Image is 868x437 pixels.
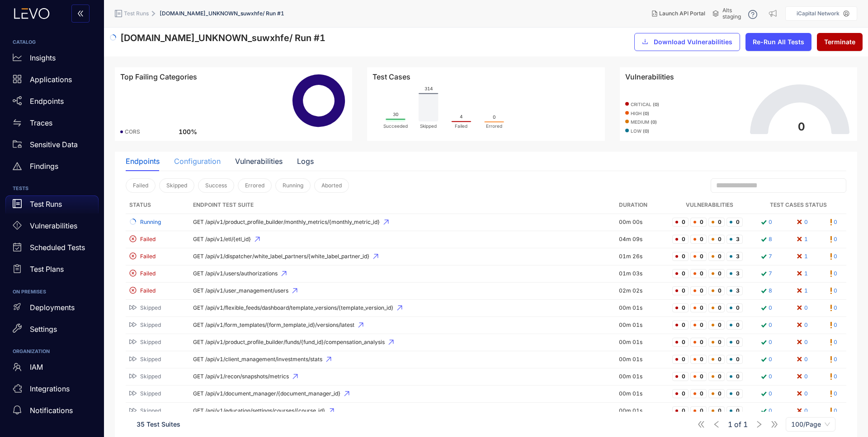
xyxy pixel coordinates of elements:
[615,231,669,248] td: 04m 09s
[631,120,657,125] span: medium
[759,372,772,381] a: 0
[653,102,659,107] b: ( 0 )
[645,6,712,21] button: Launch API Portal
[726,389,743,398] span: 0
[830,252,837,261] a: 0
[193,253,612,260] span: GET /api/v1/dispatcher/white_label_partners/{white_label_partner_id}
[5,217,99,239] a: Vulnerabilities
[798,120,805,133] text: 0
[759,321,772,330] a: 0
[615,386,669,403] td: 00m 01s
[708,321,725,330] span: 0
[654,38,732,46] span: Download Vulnerabilities
[30,265,64,273] p: Test Plans
[193,288,612,294] span: GET /api/v1/user_management/users
[759,355,772,364] a: 0
[30,363,43,371] p: IAM
[5,70,99,92] a: Applications
[726,355,743,364] span: 0
[726,406,743,415] span: 0
[795,338,808,347] a: 0
[140,373,161,380] span: Skipped
[830,303,837,313] a: 0
[321,182,342,189] span: Aborted
[13,40,91,45] h6: CATALOG
[13,363,22,372] span: team
[393,112,398,117] tspan: 30
[795,252,808,261] a: 1
[726,303,743,312] span: 0
[30,200,62,208] p: Test Runs
[631,129,649,134] span: low
[30,303,75,311] p: Deployments
[493,114,495,120] tspan: 0
[759,389,772,399] a: 0
[615,196,669,214] th: Duration
[759,303,772,313] a: 0
[120,33,325,43] span: [DOMAIN_NAME]_UNKNOWN_suwxhfe / Run # 1
[708,406,725,415] span: 0
[30,54,56,62] p: Insights
[13,118,22,127] span: swap
[13,162,22,171] span: warning
[193,356,612,363] span: GET /api/v1/client_management/investments/stats
[726,338,743,347] span: 0
[672,321,689,330] span: 0
[5,157,99,179] a: Findings
[750,196,846,214] th: Test Cases Status
[690,269,707,278] span: 0
[140,253,156,260] span: Failed
[615,368,669,386] td: 00m 01s
[193,373,612,380] span: GET /api/v1/recon/snapshots/metrics
[830,218,837,227] a: 0
[77,10,84,18] span: double-left
[5,298,99,320] a: Deployments
[140,219,161,225] span: Running
[126,196,189,214] th: Status
[830,321,837,330] a: 0
[672,269,689,278] span: 0
[830,235,837,244] a: 0
[13,289,91,295] h6: ON PREMISES
[615,351,669,368] td: 00m 01s
[631,102,659,107] span: critical
[795,321,808,330] a: 0
[690,406,707,415] span: 0
[5,380,99,401] a: Integrations
[745,33,811,51] button: Re-Run All Tests
[672,389,689,398] span: 0
[193,236,612,242] span: GET /api/v1/etl/{etl_id}
[5,401,99,423] a: Notifications
[726,372,743,381] span: 0
[795,269,808,279] a: 1
[759,338,772,347] a: 0
[726,235,743,244] span: 3
[795,406,808,416] a: 0
[238,178,272,193] button: Errored
[708,303,725,312] span: 0
[690,252,707,261] span: 0
[830,286,837,296] a: 0
[137,420,180,428] span: 35 Test Suites
[726,218,743,227] span: 0
[193,270,612,277] span: GET /api/v1/users/authorizations
[795,372,808,381] a: 0
[120,73,197,81] span: Top Failing Categories
[659,10,705,17] span: Launch API Portal
[634,33,740,51] button: downloadDownload Vulnerabilities
[5,320,99,342] a: Settings
[759,218,772,227] a: 0
[726,252,743,261] span: 3
[283,182,303,189] span: Running
[140,288,156,294] span: Failed
[708,389,725,398] span: 0
[743,420,748,428] span: 1
[420,123,437,129] tspan: Skipped
[642,38,648,46] span: download
[728,420,748,428] span: of
[690,355,707,364] span: 0
[5,239,99,260] a: Scheduled Tests
[708,372,725,381] span: 0
[486,123,502,129] tspan: Errored
[726,269,743,278] span: 3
